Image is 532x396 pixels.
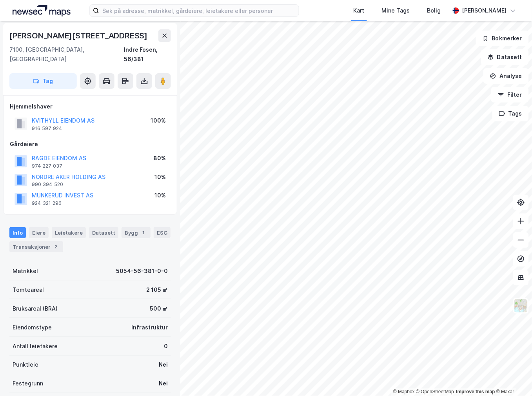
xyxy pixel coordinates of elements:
div: Info [9,227,26,238]
div: Infrastruktur [131,323,168,332]
a: Mapbox [393,389,415,395]
div: Bolig [427,6,441,15]
div: Punktleie [13,360,38,370]
button: Bokmerker [476,31,529,46]
div: [PERSON_NAME] [462,6,507,15]
input: Søk på adresse, matrikkel, gårdeiere, leietakere eller personer [99,5,299,16]
div: Matrikkel [13,266,38,276]
div: Nei [159,360,168,370]
button: Datasett [481,49,529,65]
div: 2 105 ㎡ [146,285,168,295]
div: Datasett [89,227,118,238]
button: Tags [492,106,529,121]
div: Kontrollprogram for chat [493,358,532,396]
div: 0 [164,342,168,351]
button: Tag [9,73,77,89]
div: 10% [154,172,166,182]
div: 1 [140,229,147,237]
div: Festegrunn [13,379,43,389]
div: ESG [154,227,171,238]
div: 5054-56-381-0-0 [116,266,168,276]
div: 990 394 520 [32,181,63,188]
button: Filter [491,87,529,103]
div: 100% [151,116,166,125]
div: Leietakere [52,227,86,238]
div: Tomteareal [13,285,44,295]
div: Antall leietakere [13,342,58,351]
a: Improve this map [456,389,495,395]
img: logo.a4113a55bc3d86da70a041830d287a7e.svg [13,5,71,16]
a: OpenStreetMap [416,389,454,395]
div: 974 227 037 [32,163,62,169]
div: 924 321 296 [32,200,62,206]
div: Indre Fosen, 56/381 [124,45,171,64]
div: Bygg [122,227,151,238]
div: Kart [354,6,365,15]
div: 2 [52,243,60,251]
iframe: Chat Widget [493,358,532,396]
div: 80% [153,154,166,163]
div: Eiendomstype [13,323,52,332]
div: [PERSON_NAME][STREET_ADDRESS] [9,29,149,42]
div: Bruksareal (BRA) [13,304,58,313]
div: Nei [159,379,168,389]
div: 916 597 924 [32,125,62,132]
div: Hjemmelshaver [10,102,171,111]
button: Analyse [483,68,529,84]
div: Transaksjoner [9,241,63,252]
img: Z [514,298,528,313]
div: 7100, [GEOGRAPHIC_DATA], [GEOGRAPHIC_DATA] [9,45,124,64]
div: Gårdeiere [10,139,171,149]
div: Mine Tags [382,6,410,15]
div: 10% [154,191,166,200]
div: 500 ㎡ [150,304,168,313]
div: Eiere [29,227,49,238]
